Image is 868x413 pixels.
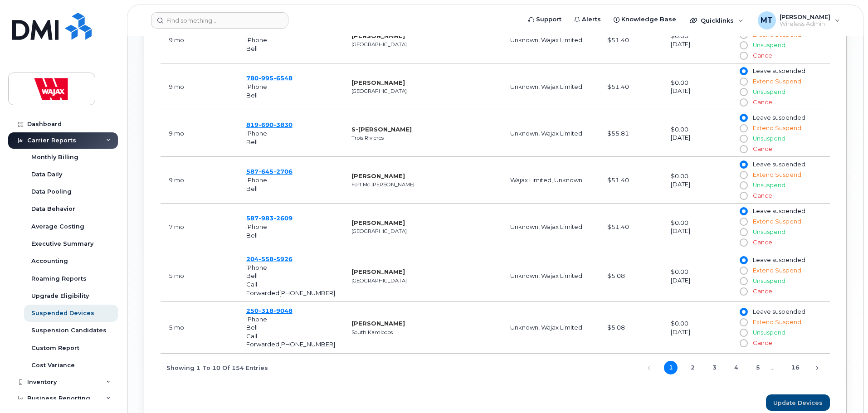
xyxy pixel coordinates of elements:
td: $51.40 [599,63,663,110]
td: $0.00 [663,110,731,157]
td: $5.08 [599,250,663,302]
input: Leave suspended [740,161,747,168]
strong: S-[PERSON_NAME] [351,126,412,133]
span: Leave suspended [753,114,805,121]
span: Alerts [582,15,601,24]
a: Support [522,10,568,29]
span: Bell [246,324,258,331]
span: iPhone [246,130,267,137]
td: Wajax Limited, Unknown [502,157,599,204]
span: Call Forwarded [246,281,335,296]
span: Unsuspend [753,88,785,95]
span: iPhone [246,223,267,230]
input: Cancel [740,288,747,295]
input: Find something... [151,12,288,29]
td: $0.00 [663,63,731,110]
span: Cancel [753,340,774,346]
small: Fort Mc [PERSON_NAME] [351,181,414,188]
input: Extend Suspend [740,78,747,85]
span: Extend Suspend [753,171,801,178]
span: Cancel [753,52,774,59]
a: Next [810,361,824,375]
strong: [PERSON_NAME] [351,268,405,275]
a: 5876452706 [246,168,293,175]
input: Extend Suspend [740,218,747,225]
input: Unsuspend [740,135,747,142]
span: MT [761,15,773,26]
input: Unsuspend [740,182,747,189]
a: 5879832609 [246,214,293,222]
small: South Kamloops [351,329,393,335]
span: Unsuspend [753,182,785,189]
div: [DATE] [671,87,723,95]
input: Extend Suspend [740,125,747,132]
strong: [PERSON_NAME] [351,32,405,39]
span: Bell [246,45,258,52]
button: Update Devices [766,394,830,411]
td: November 21, 2024 12:44 [161,110,238,157]
td: November 21, 2024 12:48 [161,17,238,63]
span: Unsuspend [753,228,785,235]
td: Unknown, Wajax Limited [502,110,599,157]
a: 16 [789,361,802,374]
td: $5.08 [599,302,663,354]
span: Unsuspend [753,135,785,142]
input: Leave suspended [740,114,747,121]
span: 645 [258,168,273,175]
span: Knowledge Base [621,15,676,24]
small: [GEOGRAPHIC_DATA] [351,88,407,94]
td: January 21, 2025 11:06 [161,204,238,250]
span: [PERSON_NAME] [780,13,830,20]
td: Unknown, Wajax Limited [502,302,599,354]
a: 7809956548 [246,74,293,82]
span: Cancel [753,192,774,199]
span: 2609 [273,214,293,222]
div: [DATE] [671,276,723,285]
span: Extend Suspend [753,267,801,274]
span: Unsuspend [753,329,785,336]
span: 2706 [273,168,293,175]
small: Trois Rivieres [351,135,384,141]
div: Michael Tran [751,11,846,29]
td: $0.00 [663,250,731,302]
td: April 10, 2025 00:27 [161,302,238,354]
a: 2045585926 [246,255,293,262]
a: 5 [751,361,765,374]
input: Leave suspended [740,68,747,75]
span: Leave suspended [753,308,805,315]
a: 2 [686,361,699,374]
span: Extend Suspend [753,125,801,131]
span: 318 [258,307,273,314]
td: $0.00 [663,204,731,250]
span: Bell [246,92,258,99]
div: [DATE] [671,328,723,336]
span: Wireless Admin [780,20,830,28]
span: Leave suspended [753,257,805,263]
td: $51.40 [599,204,663,250]
td: Unknown, Wajax Limited [502,17,599,63]
span: Support [536,15,561,24]
span: 3830 [273,121,293,128]
td: $0.00 [663,302,731,354]
strong: [PERSON_NAME] [351,172,405,180]
input: Unsuspend [740,42,747,49]
span: 780 [246,74,293,82]
span: iPhone [246,83,267,90]
span: Extend Suspend [753,78,801,85]
td: November 21, 2024 12:56 [161,157,238,204]
span: 558 [258,255,273,262]
input: Unsuspend [740,277,747,285]
span: iPhone [246,36,267,44]
input: Cancel [740,340,747,347]
strong: [PERSON_NAME] [351,79,405,86]
input: Cancel [740,146,747,153]
a: 2503189048 [246,307,293,314]
input: Unsuspend [740,228,747,236]
span: iPhone [246,176,267,184]
a: Previous [642,361,656,375]
span: Bell [246,272,258,279]
input: Unsuspend [740,88,747,96]
strong: [PERSON_NAME] [351,219,405,226]
a: 4 [729,361,743,374]
span: Call Forwarded [246,332,335,348]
